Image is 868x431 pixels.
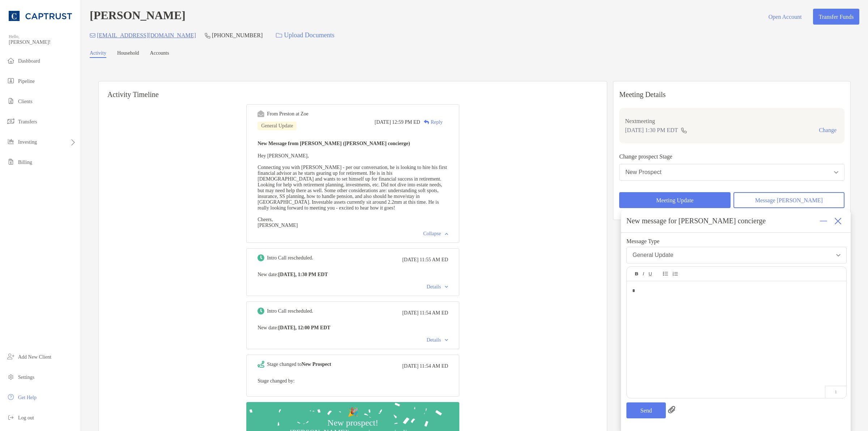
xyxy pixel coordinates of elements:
b: [DATE], 12:00 PM EDT [278,325,330,330]
span: Billing [18,160,32,165]
p: Stage changed by: [258,376,448,385]
img: button icon [276,33,282,38]
b: [DATE], 1:30 PM EDT [278,272,328,277]
div: New prospect! [324,418,381,428]
div: Reply [420,118,443,126]
img: CAPTRUST Logo [9,3,72,29]
span: 11:55 AM ED [420,257,448,263]
p: [DATE] 1:30 PM EDT [625,126,678,135]
img: Editor control icon [672,272,678,276]
img: Editor control icon [663,272,668,276]
img: Chevron icon [445,286,448,288]
button: Meeting Update [619,192,730,208]
button: New Prospect [619,164,844,181]
img: Close [834,217,842,225]
h4: [PERSON_NAME] [90,9,186,25]
p: Next meeting [625,117,839,126]
img: Email Icon [90,33,95,38]
button: Send [626,402,666,418]
a: Accounts [150,50,169,58]
span: Clients [18,99,33,104]
img: transfers icon [7,117,15,126]
a: Household [117,50,139,58]
span: Add New Client [18,354,51,360]
img: Editor control icon [635,272,638,276]
span: Get Help [18,395,37,400]
a: Upload Documents [271,28,339,43]
img: investing icon [7,137,15,146]
p: [EMAIL_ADDRESS][DOMAIN_NAME] [97,31,196,40]
span: 11:54 AM ED [420,310,448,316]
div: 🎉 [345,407,361,418]
b: New Message from [PERSON_NAME] ([PERSON_NAME] concierge) [258,141,410,146]
span: 12:59 PM ED [392,119,420,125]
img: Event icon [258,254,264,261]
p: New date : [258,270,448,279]
span: [DATE] [375,119,391,125]
div: Details [426,337,448,343]
div: General Update [633,252,673,258]
img: Event icon [258,110,264,117]
div: New message for [PERSON_NAME] concierge [626,217,766,225]
img: get-help icon [7,393,15,401]
img: billing icon [7,157,15,166]
div: General Update [258,122,297,130]
img: add_new_client icon [7,352,15,361]
img: Editor control icon [643,272,644,276]
button: Open Account [763,9,807,25]
img: Editor control icon [648,272,652,276]
span: Settings [18,375,34,380]
img: pipeline icon [7,76,15,85]
button: Change [817,127,839,134]
a: Activity [90,50,106,58]
img: clients icon [7,97,15,105]
img: logout icon [7,413,15,422]
img: Open dropdown arrow [834,171,838,174]
p: 1 [825,386,846,398]
span: Log out [18,415,34,421]
span: [DATE] [402,257,418,263]
button: General Update [626,247,847,263]
span: Hey [PERSON_NAME], Connecting you with [PERSON_NAME] - per our conversation, he is looking to hir... [258,153,447,228]
div: Collapse [423,231,448,237]
img: Chevron icon [445,233,448,235]
span: Pipeline [18,79,35,84]
button: Transfer Funds [813,9,859,25]
h6: Activity Timeline [99,81,607,99]
button: Message [PERSON_NAME] [733,192,844,208]
img: paperclip attachments [668,406,675,413]
img: Event icon [258,361,264,368]
span: [PERSON_NAME]! [9,39,76,45]
img: Phone Icon [205,33,210,38]
span: [DATE] [402,363,418,369]
div: Intro Call rescheduled. [267,255,313,261]
div: From Preston at Zoe [267,111,309,117]
p: Meeting Details [619,90,844,99]
span: Dashboard [18,58,40,64]
div: New Prospect [625,169,661,176]
span: Transfers [18,119,37,124]
span: [DATE] [402,310,418,316]
div: Intro Call rescheduled. [267,308,313,314]
img: Expand or collapse [820,217,827,225]
p: New date : [258,323,448,332]
img: dashboard icon [7,56,15,65]
b: New Prospect [302,362,331,367]
img: Chevron icon [445,339,448,341]
img: Reply icon [424,120,429,124]
img: communication type [681,127,687,133]
span: 11:54 AM ED [420,363,448,369]
div: Stage changed to [267,362,331,367]
div: Details [426,284,448,290]
span: Message Type [626,238,847,245]
p: [PHONE_NUMBER] [212,31,263,40]
img: settings icon [7,372,15,381]
p: Change prospect Stage [619,152,844,161]
img: Event icon [258,308,264,314]
span: Investing [18,139,37,145]
img: Open dropdown arrow [836,254,841,257]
